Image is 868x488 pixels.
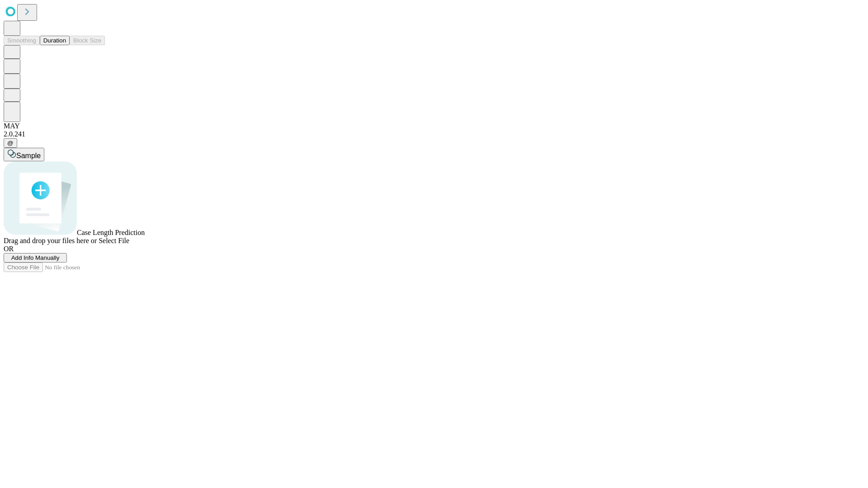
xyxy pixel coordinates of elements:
[4,36,40,45] button: Smoothing
[70,36,105,45] button: Block Size
[11,254,60,261] span: Add Info Manually
[4,253,67,263] button: Add Info Manually
[4,122,864,130] div: MAY
[4,138,17,148] button: @
[4,148,44,161] button: Sample
[77,229,145,236] span: Case Length Prediction
[7,140,14,146] span: @
[99,237,129,244] span: Select File
[4,237,97,244] span: Drag and drop your files here or
[4,130,864,138] div: 2.0.241
[40,36,70,45] button: Duration
[4,245,14,253] span: OR
[16,152,41,160] span: Sample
